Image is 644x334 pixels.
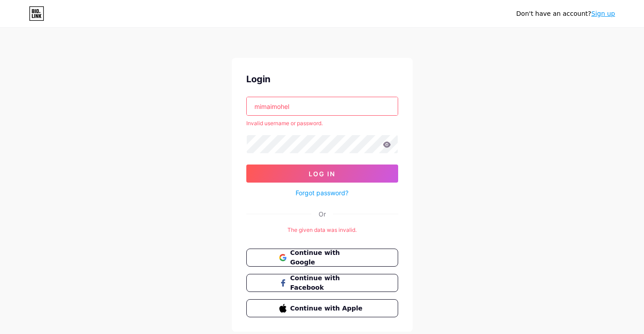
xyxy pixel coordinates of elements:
[246,119,398,127] div: Invalid username or password.
[246,165,398,183] button: Log In
[246,274,398,292] button: Continue with Facebook
[247,97,398,115] input: Username
[246,226,398,234] div: The given data was invalid.
[246,72,398,86] div: Login
[319,209,326,219] div: Or
[246,299,398,317] button: Continue with Apple
[591,10,615,17] a: Sign up
[296,188,348,198] a: Forgot password?
[516,9,615,19] div: Don't have an account?
[309,170,335,178] span: Log In
[290,273,365,292] span: Continue with Facebook
[246,249,398,267] button: Continue with Google
[290,248,365,267] span: Continue with Google
[290,304,365,313] span: Continue with Apple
